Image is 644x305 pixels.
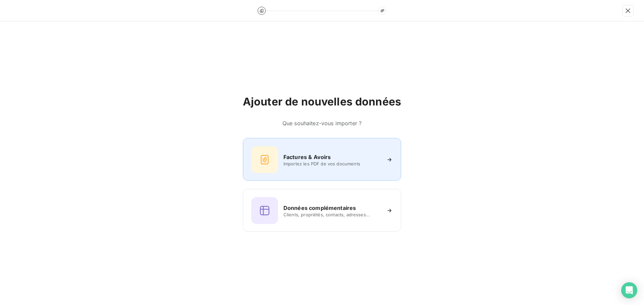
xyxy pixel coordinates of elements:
[621,282,637,298] div: Open Intercom Messenger
[243,119,401,127] h6: Que souhaitez-vous importer ?
[283,153,331,161] h6: Factures & Avoirs
[243,95,401,108] h2: Ajouter de nouvelles données
[283,161,381,166] span: Importez les PDF de vos documents
[283,212,381,217] span: Clients, propriétés, contacts, adresses...
[283,204,356,212] h6: Données complémentaires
